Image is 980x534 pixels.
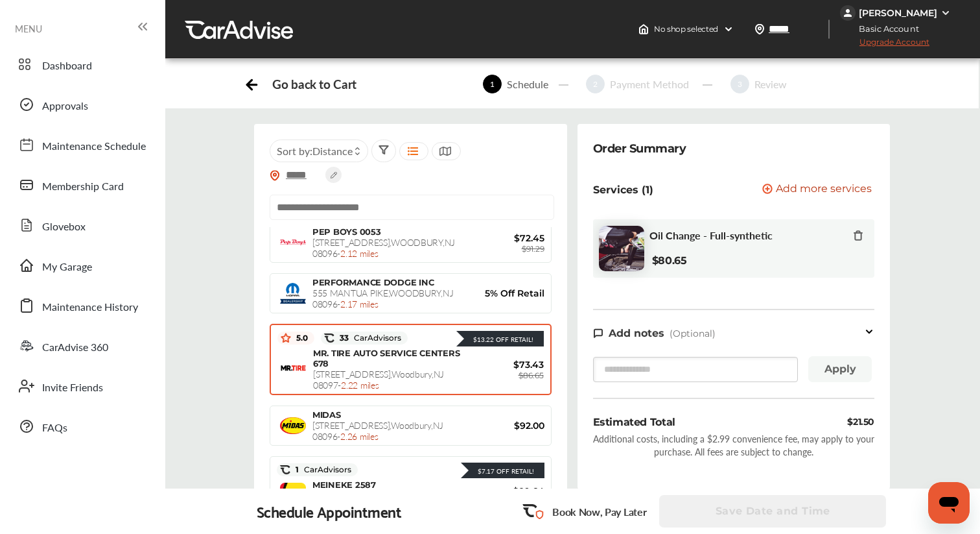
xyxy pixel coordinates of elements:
a: Approvals [12,88,152,121]
div: $21.50 [847,415,874,430]
span: CarAdvisors [299,465,351,474]
a: FAQs [12,409,152,443]
span: MEINEKE 2587 [312,479,376,490]
p: Book Now, Pay Later [552,504,646,519]
img: note-icon.db9493fa.svg [593,328,603,339]
span: No shop selected [654,24,718,34]
img: Midas+Logo_RGB.png [280,417,306,433]
a: Invite Friends [12,369,152,403]
img: caradvise_icon.5c74104a.svg [324,333,334,343]
span: 1 [290,465,351,475]
div: Additional costs, including a $2.99 convenience fee, may apply to your purchase. All fees are sub... [593,432,875,458]
span: MENU [15,23,42,34]
div: Schedule Appointment [257,502,402,520]
img: header-down-arrow.9dd2ce7d.svg [723,24,734,34]
img: header-home-logo.8d720a4f.svg [638,24,649,34]
span: 2 [586,75,605,93]
img: jVpblrzwTbfkPYzPPzSLxeg0AAAAASUVORK5CYII= [840,5,856,21]
span: CarAdvise 360 [42,339,108,356]
span: 2.22 miles [341,378,379,391]
span: [STREET_ADDRESS] , WOODBURY , NJ 08096 - [312,236,455,260]
button: Apply [808,356,872,382]
span: MIDAS [312,409,341,420]
img: logo-pepboys.png [280,230,306,256]
a: Glovebox [12,208,152,242]
span: $86.65 [519,370,544,380]
img: WGsFRI8htEPBVLJbROoPRyZpYNWhNONpIPPETTm6eUC0GeLEiAAAAAElFTkSuQmCC [940,8,951,18]
span: Oil Change - Full-synthetic [649,229,773,241]
a: Maintenance Schedule [12,128,152,162]
div: Estimated Total [593,415,675,430]
span: Approvals [42,98,88,115]
span: Dashboard [42,58,92,75]
span: 2.12 miles [340,247,378,260]
span: [STREET_ADDRESS] , Woodbury , NJ 08096 - [312,419,443,443]
a: My Garage [12,249,152,282]
b: $80.65 [652,254,687,267]
iframe: Button to launch messaging window [928,482,970,524]
div: Review [749,77,792,91]
img: location_vector.a44bc228.svg [754,24,765,34]
span: $91.29 [522,244,544,254]
span: FAQs [42,420,67,437]
span: CarAdvisors [349,334,401,343]
span: 5% Off Retail [467,287,544,299]
span: 555 MANTUA PIKE , WOODBURY , NJ 08096 - [312,286,454,310]
span: My Garage [42,259,92,276]
a: Membership Card [12,168,152,202]
span: Upgrade Account [840,37,929,53]
span: Add notes [609,327,664,339]
a: Maintenance History [12,289,152,322]
div: $7.17 Off Retail! [471,467,534,476]
a: CarAdvise 360 [12,329,152,363]
div: Go back to Cart [272,77,356,91]
div: Payment Method [605,77,694,91]
span: 5.0 [291,333,308,343]
span: PERFORMANCE DODGE INC [312,277,434,287]
img: oil-change-thumb.jpg [599,226,644,271]
span: Distance [312,143,353,158]
span: 3 [730,75,749,93]
div: [PERSON_NAME] [859,7,937,19]
span: (Optional) [670,328,716,339]
span: 2.17 miles [340,297,378,310]
span: Invite Friends [42,380,103,396]
button: Add more services [762,184,872,196]
div: $13.22 Off Retail! [467,335,533,344]
span: 1 [483,75,502,93]
span: $72.45 [467,232,544,244]
span: 33 [334,333,401,343]
span: Basic Account [841,22,929,36]
div: Order Summary [593,140,686,158]
span: [STREET_ADDRESS] , Woodbury , NJ 08097 - [313,367,444,391]
span: Glovebox [42,219,86,236]
span: MR. TIRE AUTO SERVICE CENTERS 678 [313,348,460,369]
img: logo-meineke.png [280,483,306,509]
p: Services (1) [593,184,653,196]
span: $89.64 [467,485,544,497]
span: Membership Card [42,178,124,195]
img: logo-mopar.png [280,283,306,303]
img: header-divider.bc55588e.svg [828,19,830,39]
span: $73.43 [466,359,544,370]
img: star_icon.59ea9307.svg [281,333,291,343]
span: 2.26 miles [340,430,378,443]
img: caradvise_icon.5c74104a.svg [280,465,290,475]
span: Add more services [776,184,872,196]
span: Maintenance Schedule [42,138,146,155]
span: PEP BOYS 0053 [312,226,381,237]
div: Schedule [502,77,554,91]
span: Sort by : [277,143,353,158]
span: Maintenance History [42,299,138,316]
span: $92.00 [467,420,544,431]
img: logo-mrtire.png [281,365,307,372]
img: location_vector_orange.38f05af8.svg [270,170,280,181]
a: Dashboard [12,47,152,81]
a: Add more services [762,184,874,196]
